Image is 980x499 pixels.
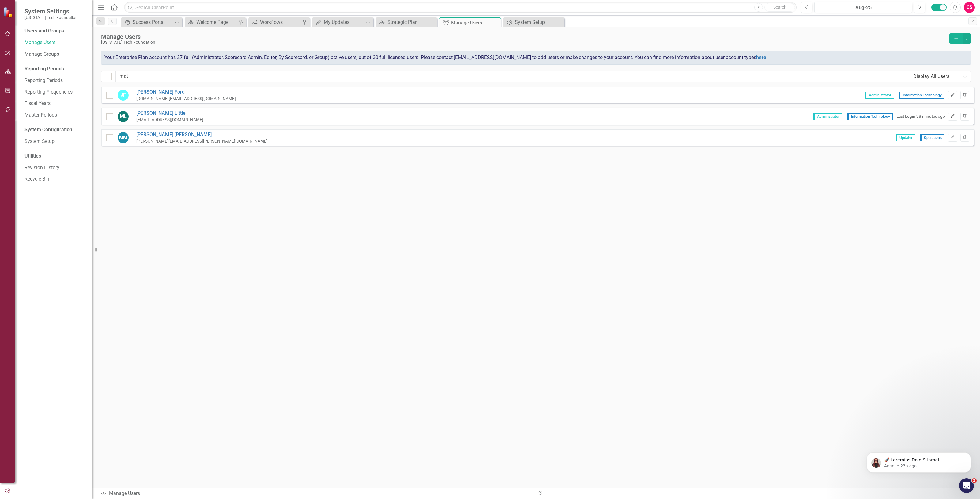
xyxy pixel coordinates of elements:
[101,33,946,40] div: Manage Users
[24,77,86,84] a: Reporting Periods
[814,2,912,13] button: Aug-25
[813,113,842,120] span: Administrator
[896,114,945,119] div: Last Login 38 minutes ago
[24,15,78,20] small: [US_STATE] Tech Foundation
[865,92,894,99] span: Administrator
[136,131,268,138] a: [PERSON_NAME] [PERSON_NAME]
[920,134,944,141] span: Operations
[100,490,531,497] div: Manage Users
[773,5,786,9] span: Search
[3,7,14,18] img: ClearPoint Strategy
[972,478,977,483] span: 2
[118,90,129,101] div: JF
[24,138,86,145] a: System Setup
[136,89,236,96] a: [PERSON_NAME] Ford
[24,51,86,58] a: Manage Groups
[24,39,86,46] a: Manage Users
[24,8,78,15] span: System Settings
[24,112,86,119] a: Master Periods
[260,18,300,26] div: Workflows
[118,111,129,122] div: ML
[764,3,795,12] button: Search
[24,153,86,160] div: Utilities
[136,96,236,102] div: [DOMAIN_NAME][EMAIL_ADDRESS][DOMAIN_NAME]
[24,164,86,171] a: Revision History
[896,134,915,141] span: Updater
[515,18,563,26] div: System Setup
[123,18,173,26] a: Success Portal
[24,28,86,35] div: Users and Groups
[964,2,975,13] button: CS
[136,110,203,117] a: [PERSON_NAME] Little
[136,117,203,123] div: [EMAIL_ADDRESS][DOMAIN_NAME]
[133,18,173,26] div: Success Portal
[505,18,563,26] a: System Setup
[959,478,974,493] iframe: Intercom live chat
[756,54,766,60] a: here
[913,73,960,80] div: Display All Users
[899,92,944,99] span: Information Technology
[124,2,797,13] input: Search ClearPoint...
[816,4,910,11] div: Aug-25
[387,18,435,26] div: Strategic Plan
[24,176,86,183] a: Recycle Bin
[118,132,129,143] div: MM
[847,113,893,120] span: Information Technology
[24,126,86,133] div: System Configuration
[186,18,237,26] a: Welcome Page
[24,100,86,107] a: Fiscal Years
[101,40,946,45] div: [US_STATE] Tech Foundation
[324,18,364,26] div: My Updates
[858,440,980,482] iframe: Intercom notifications message
[136,138,268,144] div: [PERSON_NAME][EMAIL_ADDRESS][PERSON_NAME][DOMAIN_NAME]
[24,89,86,96] a: Reporting Frequencies
[451,19,499,27] div: Manage Users
[314,18,364,26] a: My Updates
[115,71,909,82] input: Filter Users...
[377,18,435,26] a: Strategic Plan
[250,18,300,26] a: Workflows
[24,65,86,73] div: Reporting Periods
[196,18,237,26] div: Welcome Page
[104,54,767,60] span: Your Enterprise Plan account has 27 full (Administrator, Scorecard Admin, Editor, By Scorecard, o...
